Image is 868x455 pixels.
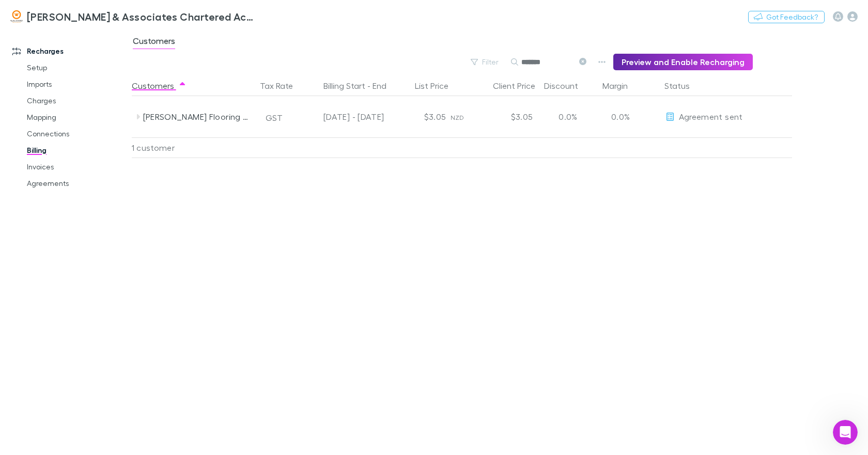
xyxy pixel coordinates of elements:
[37,266,475,274] span: Hi there! This is a bot speaking. I’m here to answer your questions, but you’ll always have the o...
[323,75,399,96] button: Billing Start - End
[37,276,72,287] div: Rechargly
[12,74,33,95] img: Profile image for Rechargly
[603,111,630,123] p: 0.0%
[57,272,150,293] button: Ask a question
[415,75,461,96] button: List Price
[12,113,33,133] div: Profile image for Alex
[37,228,63,236] span: Thanks
[76,5,132,22] h1: Messages
[2,43,137,59] a: Recharges
[493,75,548,96] button: Client Price
[37,314,72,325] div: Rechargly
[74,85,103,96] div: • [DATE]
[17,59,137,76] a: Setup
[664,75,702,96] button: Status
[37,113,294,121] span: Awesome, thanks. Will get [PERSON_NAME] to update my access level.
[17,142,137,159] a: Billing
[133,36,175,49] span: Customers
[12,265,33,286] img: Profile image for Rechargly
[37,304,567,312] span: If you still need assistance with resolving the issue, please let me know. Would you like to shar...
[475,96,537,137] div: $3.05
[37,75,121,83] span: Rate your conversation
[37,190,615,198] span: If you still need help with adding a new client, I’m here to assist you. Would you like to provid...
[83,348,123,355] span: Messages
[261,109,287,126] button: GST
[4,4,262,29] a: [PERSON_NAME] & Associates Chartered Accountants
[833,420,858,445] iframe: Intercom live chat
[132,137,256,158] div: 1 customer
[17,76,137,92] a: Imports
[260,75,305,96] button: Tax Rate
[24,348,45,355] span: Home
[17,175,137,192] a: Agreements
[69,322,137,364] button: Messages
[143,96,253,137] div: [PERSON_NAME] Flooring Design [GEOGRAPHIC_DATA] (Branch of [PERSON_NAME] Flooring Design [PERSON_...
[74,46,103,57] div: • [DATE]
[99,123,128,134] div: • [DATE]
[748,11,825,23] button: Got Feedback?
[27,10,256,23] h3: [PERSON_NAME] & Associates Chartered Accountants
[164,348,180,355] span: Help
[451,114,464,121] span: NZD
[537,96,599,137] div: 0.0%
[37,199,72,210] div: Rechargly
[300,96,384,137] div: [DATE] - [DATE]
[37,85,72,96] div: Rechargly
[12,227,33,248] div: Profile image for Alex
[544,75,591,96] button: Discount
[466,56,505,68] button: Filter
[181,4,200,23] div: Close
[74,199,103,210] div: • [DATE]
[37,238,97,248] div: [PERSON_NAME]
[613,54,753,70] button: Preview and Enable Recharging
[12,151,33,171] div: Profile image for Alex
[99,238,128,248] div: • [DATE]
[10,10,23,23] img: Walsh & Associates Chartered Accountants's Logo
[138,322,207,364] button: Help
[74,314,103,325] div: • [DATE]
[12,36,33,57] img: Profile image for Rechargly
[602,75,640,96] button: Margin
[12,189,33,210] img: Profile image for Rechargly
[37,161,97,172] div: [PERSON_NAME]
[17,109,137,125] a: Mapping
[132,96,797,137] div: [PERSON_NAME] Flooring Design [GEOGRAPHIC_DATA] (Branch of [PERSON_NAME] Flooring Design [PERSON_...
[132,75,187,96] button: Customers
[17,125,137,142] a: Connections
[99,161,128,172] div: • [DATE]
[679,112,743,121] span: Agreement sent
[389,96,451,137] div: $3.05
[12,304,33,324] img: Profile image for Rechargly
[37,123,97,134] div: [PERSON_NAME]
[37,46,72,57] div: Rechargly
[17,92,137,109] a: Charges
[37,37,657,45] span: I’m glad you were able to resolve the issue, and I apologize if the email explanation was unclear...
[17,159,137,175] a: Invoices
